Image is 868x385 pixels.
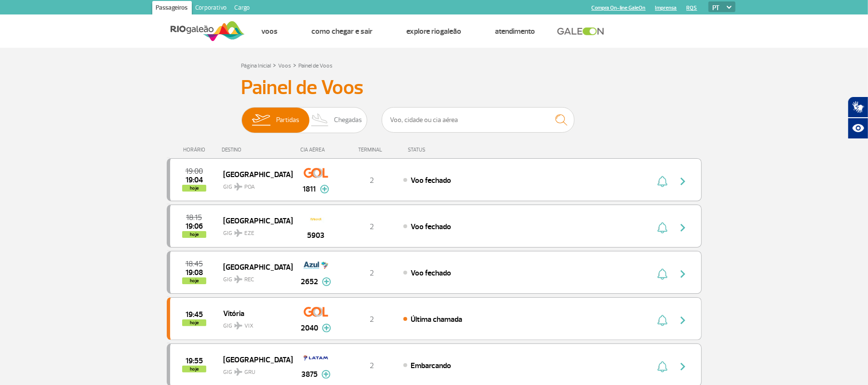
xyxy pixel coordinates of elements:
img: destiny_airplane.svg [234,368,242,376]
a: Painel de Voos [299,62,333,69]
img: destiny_airplane.svg [234,229,242,237]
span: 2025-08-28 19:55:00 [186,357,203,364]
a: Atendimento [495,27,535,36]
span: [GEOGRAPHIC_DATA] [223,353,285,366]
span: GIG [223,363,285,377]
img: sino-painel-voo.svg [657,361,668,372]
span: hoje [182,231,206,238]
img: sino-painel-voo.svg [657,222,668,234]
span: Voo fechado [411,268,451,278]
span: 3875 [301,369,318,380]
img: destiny_airplane.svg [234,322,242,330]
a: RQS [687,5,697,11]
span: [GEOGRAPHIC_DATA] [223,214,285,227]
div: CIA AÉREA [292,147,340,153]
a: Página Inicial [241,62,271,69]
img: mais-info-painel-voo.svg [322,277,331,286]
span: GIG [223,270,285,284]
a: Voos [262,27,278,36]
span: 2 [370,176,374,185]
span: hoje [182,185,206,192]
img: seta-direita-painel-voo.svg [677,222,689,234]
img: seta-direita-painel-voo.svg [677,315,689,326]
img: seta-direita-painel-voo.svg [677,268,689,280]
span: 2025-08-28 19:45:00 [186,311,203,318]
button: Abrir recursos assistivos. [848,118,868,139]
img: sino-painel-voo.svg [657,176,668,187]
span: 2040 [301,322,318,334]
span: REC [244,275,254,284]
span: EZE [244,229,254,238]
span: Vitória [223,307,285,319]
span: 2025-08-28 19:08:00 [186,269,203,276]
span: 2 [370,268,374,278]
span: hoje [182,366,206,372]
span: 2 [370,315,374,324]
span: hoje [182,319,206,326]
div: DESTINO [222,147,292,153]
img: destiny_airplane.svg [234,275,242,283]
span: Última chamada [411,315,462,324]
button: Abrir tradutor de língua de sinais. [848,96,868,118]
span: Partidas [276,108,299,133]
span: 2025-08-28 18:15:00 [186,214,202,221]
span: 2025-08-28 19:00:00 [186,168,203,175]
a: Corporativo [192,1,231,16]
img: destiny_airplane.svg [234,183,242,191]
a: Compra On-line GaleOn [592,5,646,11]
span: 2 [370,222,374,232]
a: Voos [279,62,292,69]
span: 2 [370,361,374,371]
a: Cargo [231,1,254,16]
span: POA [244,183,255,192]
div: Plugin de acessibilidade da Hand Talk. [848,96,868,139]
img: sino-painel-voo.svg [657,315,668,326]
span: Chegadas [334,108,362,133]
span: Voo fechado [411,222,451,232]
a: Como chegar e sair [312,27,373,36]
img: seta-direita-painel-voo.svg [677,176,689,187]
img: mais-info-painel-voo.svg [321,370,331,379]
span: VIX [244,322,254,330]
a: > [294,59,297,70]
img: mais-info-painel-voo.svg [322,324,331,332]
h3: Painel de Voos [241,76,627,100]
img: mais-info-painel-voo.svg [320,185,329,193]
input: Voo, cidade ou cia aérea [382,107,574,133]
span: [GEOGRAPHIC_DATA] [223,168,285,180]
div: STATUS [403,147,481,153]
div: TERMINAL [340,147,403,153]
div: HORÁRIO [170,147,222,153]
img: slider-desembarque [306,108,334,133]
span: 5903 [307,230,325,241]
span: Embarcando [411,361,451,371]
span: 1811 [303,183,316,195]
span: [GEOGRAPHIC_DATA] [223,261,285,273]
span: 2025-08-28 18:45:00 [186,261,203,267]
span: GIG [223,224,285,238]
img: slider-embarque [246,108,276,133]
span: GRU [244,368,255,377]
img: sino-painel-voo.svg [657,268,668,280]
span: 2652 [301,276,318,288]
a: > [273,59,277,70]
span: GIG [223,178,285,192]
span: hoje [182,277,206,284]
a: Explore RIOgaleão [407,27,462,36]
span: Voo fechado [411,176,451,185]
a: Passageiros [152,1,192,16]
span: 2025-08-28 19:06:00 [186,223,203,230]
img: seta-direita-painel-voo.svg [677,361,689,372]
a: Imprensa [655,5,677,11]
span: 2025-08-28 19:04:00 [186,177,203,183]
span: GIG [223,316,285,330]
